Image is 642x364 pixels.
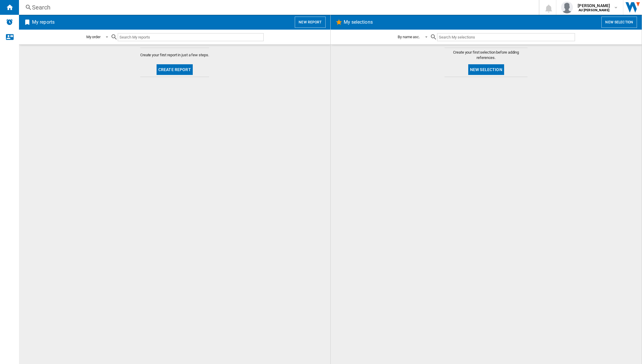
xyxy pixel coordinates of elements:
[32,3,523,12] div: Search
[468,64,504,75] button: New selection
[579,8,609,12] b: AU [PERSON_NAME]
[140,52,209,58] span: Create your first report in just a few steps.
[437,33,575,41] input: Search My selections
[398,35,420,39] div: By name asc.
[295,17,325,28] button: New report
[561,1,573,13] img: profile.jpg
[6,18,13,25] img: alerts-logo.svg
[86,35,101,39] div: My order
[578,3,610,9] span: [PERSON_NAME]
[601,17,637,28] button: New selection
[31,17,56,28] h2: My reports
[157,64,193,75] button: Create report
[118,33,264,41] input: Search My reports
[445,50,528,60] span: Create your first selection before adding references.
[342,17,374,28] h2: My selections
